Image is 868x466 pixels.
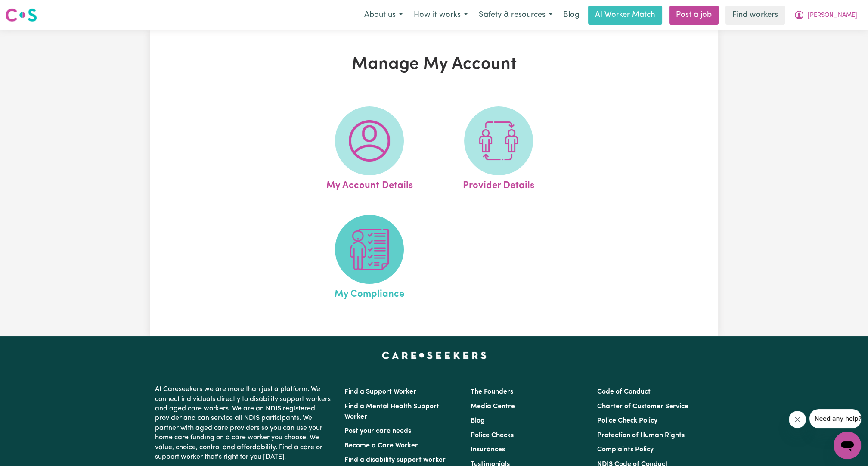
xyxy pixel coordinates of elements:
a: Provider Details [437,106,561,193]
iframe: Message from company [809,409,861,428]
a: Complaints Policy [597,446,654,453]
a: Find a disability support worker [344,457,446,463]
a: Insurances [471,446,505,453]
a: My Account Details [307,106,431,193]
a: The Founders [471,388,513,395]
span: [PERSON_NAME] [808,11,857,20]
span: Need any help? [5,6,52,13]
iframe: Close message [789,411,806,428]
button: About us [359,6,408,24]
a: My Compliance [307,215,431,302]
a: Become a Care Worker [344,442,418,449]
span: My Account Details [326,175,412,193]
a: Code of Conduct [597,388,651,395]
a: Post your care needs [344,428,411,435]
a: Post a job [669,6,719,25]
span: My Compliance [335,284,404,302]
a: Protection of Human Rights [597,432,685,439]
a: Blog [558,6,585,25]
span: Provider Details [463,175,534,193]
a: Find workers [725,6,785,25]
a: Careseekers home page [382,352,487,359]
p: At Careseekers we are more than just a platform. We connect individuals directly to disability su... [155,381,334,465]
a: Careseekers logo [5,5,37,25]
img: Careseekers logo [5,7,37,23]
a: Charter of Customer Service [597,403,688,410]
a: Blog [471,417,485,424]
iframe: Button to launch messaging window [834,432,861,459]
a: Police Check Policy [597,417,657,424]
a: Find a Support Worker [344,388,416,395]
button: How it works [408,6,473,24]
a: Police Checks [471,432,514,439]
a: Media Centre [471,403,515,410]
button: My Account [788,6,863,24]
a: Find a Mental Health Support Worker [344,403,439,420]
h1: Manage My Account [250,54,618,75]
a: AI Worker Match [588,6,662,25]
button: Safety & resources [473,6,558,24]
